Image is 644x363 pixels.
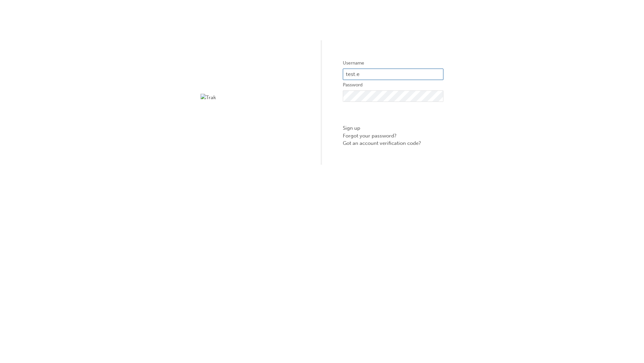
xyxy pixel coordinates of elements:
[201,94,301,102] img: Trak
[343,139,443,147] a: Got an account verification code?
[343,69,443,80] input: Username
[343,59,443,67] label: Username
[343,107,443,120] button: Sign In
[343,124,443,132] a: Sign up
[343,81,443,89] label: Password
[343,132,443,140] a: Forgot your password?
